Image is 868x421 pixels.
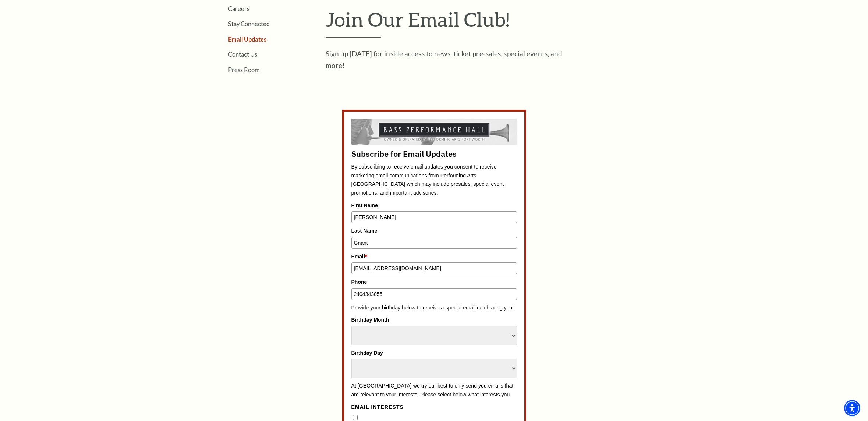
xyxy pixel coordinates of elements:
input: Type your email [351,262,517,274]
legend: Email Interests [351,403,517,412]
a: Careers [228,5,249,12]
label: Last Name [351,227,517,235]
a: Contact Us [228,51,257,58]
h1: Join Our Email Club! [326,7,662,38]
a: Press Room [228,66,259,73]
p: By subscribing to receive email updates you consent to receive marketing email communications fro... [351,163,517,197]
input: Type your last name [351,237,517,249]
a: Email Updates [228,36,266,43]
p: Sign up [DATE] for inside access to news, ticket pre-sales, special events, and more! [326,48,565,71]
a: Stay Connected [228,20,270,27]
label: First Name [351,201,517,209]
input: Type your phone number [351,288,517,300]
input: Type your first name [351,211,517,223]
label: Birthday Month [351,316,517,324]
div: Accessibility Menu [844,400,860,416]
label: Phone [351,278,517,286]
label: Birthday Day [351,349,517,357]
p: At [GEOGRAPHIC_DATA] we try our best to only send you emails that are relevant to your interests!... [351,382,517,399]
label: Email [351,252,517,261]
img: By subscribing to receive email updates you consent to receive marketing email communications fro... [351,119,517,145]
p: Provide your birthday below to receive a special email celebrating you! [351,304,517,312]
title: Subscribe for Email Updates [351,148,517,159]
